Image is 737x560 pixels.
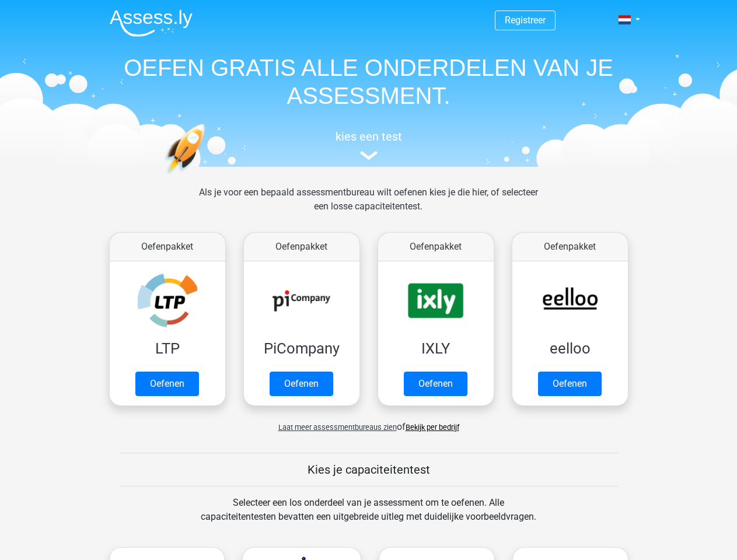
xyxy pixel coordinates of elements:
[404,372,467,396] a: Oefenen
[278,423,397,432] span: Laat meer assessmentbureaus zien
[165,124,250,229] img: oefenen
[100,129,637,143] h5: kies een test
[100,129,637,160] a: kies een test
[100,411,637,434] div: of
[120,463,618,477] h5: Kies je capaciteitentest
[135,372,199,396] a: Oefenen
[505,15,546,26] a: Registreer
[270,372,333,396] a: Oefenen
[538,372,602,396] a: Oefenen
[360,151,378,160] img: assessment
[406,423,459,432] a: Bekijk per bedrijf
[100,54,637,110] h1: OEFEN GRATIS ALLE ONDERDELEN VAN JE ASSESSMENT.
[190,185,547,228] div: Als je voor een bepaald assessmentbureau wilt oefenen kies je die hier, of selecteer een losse ca...
[110,9,193,37] img: Assessly
[190,496,547,538] div: Selecteer een los onderdeel van je assessment om te oefenen. Alle capaciteitentesten bevatten een...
